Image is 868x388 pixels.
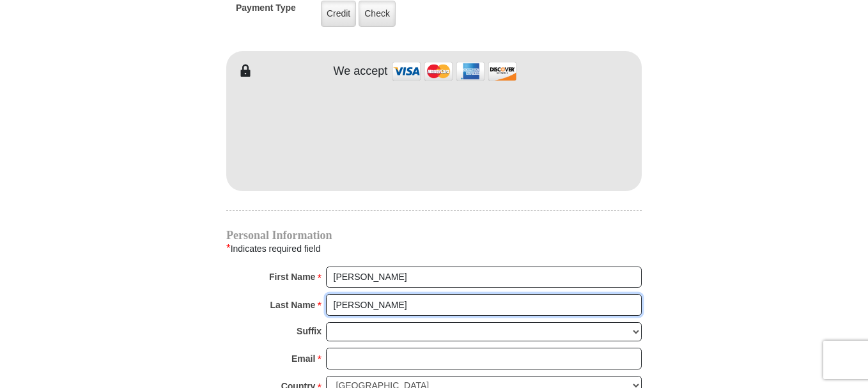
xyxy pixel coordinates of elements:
strong: First Name [269,268,315,286]
h4: Personal Information [226,230,642,240]
strong: Last Name [270,296,316,314]
h5: Payment Type [236,3,296,20]
label: Check [359,1,396,27]
strong: Email [291,350,315,368]
div: Indicates required field [226,240,642,257]
strong: Suffix [297,322,322,340]
h4: We accept [334,65,388,79]
label: Credit [321,1,356,27]
img: credit cards accepted [391,58,518,85]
